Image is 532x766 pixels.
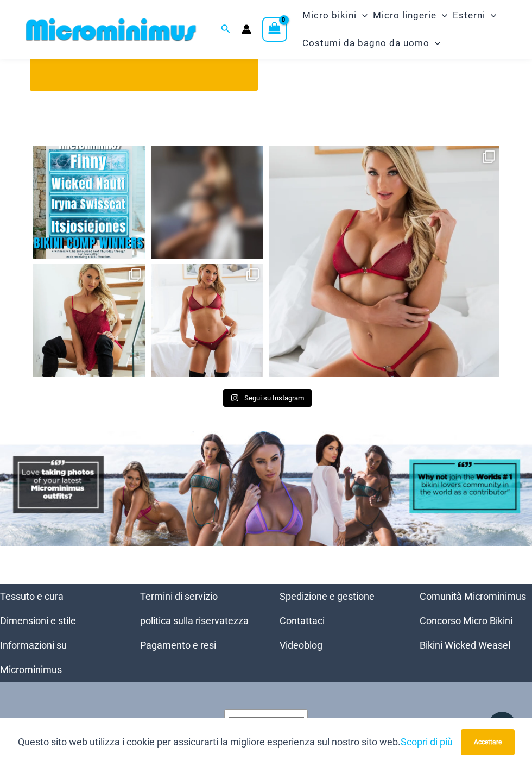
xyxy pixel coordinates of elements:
[474,738,502,746] font: Accettare
[140,639,216,651] a: Pagamento e resi
[280,584,392,657] aside: Widget piè di pagina 3
[401,736,453,748] a: Scopri di più
[420,615,512,626] a: Concorso Micro Bikini
[485,2,496,29] span: Attiva/disattiva menu
[18,736,401,748] font: Questo sito web utilizza i cookie per assicurarti la migliore esperienza sul nostro sito web.
[246,268,259,281] svg: Clone
[429,29,440,57] span: Attiva/disattiva menu
[244,394,304,402] font: Segui su Instagram
[22,17,200,42] img: LOGO MM SHOP PIATTO
[483,150,495,163] svg: Clone
[302,37,429,48] font: Costumi da bagno da uomo
[129,268,141,281] svg: Clone
[300,29,443,57] a: Costumi da bagno da uomoAttiva/disattiva menuAttiva/disattiva menu
[280,591,375,602] a: Spedizione e gestione
[450,2,499,29] a: EsterniAttiva/disattiva menuAttiva/disattiva menu
[370,2,450,29] a: Micro lingerieAttiva/disattiva menuAttiva/disattiva menu
[280,615,325,626] a: Contattaci
[242,24,251,34] a: Collegamento all'icona dell'account
[221,23,231,36] a: Collegamento all'icona di ricerca
[461,729,515,755] button: Accettare
[280,639,322,651] a: Videoblog
[231,394,239,402] svg: Instagram
[223,389,312,407] a: Instagram Segui su Instagram
[420,591,526,602] a: Comunità Microminimus
[140,584,253,657] nav: Menu
[262,17,287,42] a: Visualizza carrello, vuoto
[140,591,218,602] a: Termini di servizio
[300,2,370,29] a: Micro bikiniAttiva/disattiva menuAttiva/disattiva menu
[453,10,485,21] font: Esterni
[357,2,368,29] span: Attiva/disattiva menu
[436,2,447,29] span: Attiva/disattiva menu
[302,10,357,21] font: Micro bikini
[420,639,510,651] a: Bikini Wicked Weasel
[108,39,180,60] font: Iscrivimi!
[140,584,253,657] aside: Widget piè di pagina 2
[140,615,249,626] a: politica sulla riservatezza
[373,10,436,21] font: Micro lingerie
[280,584,392,657] nav: Menu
